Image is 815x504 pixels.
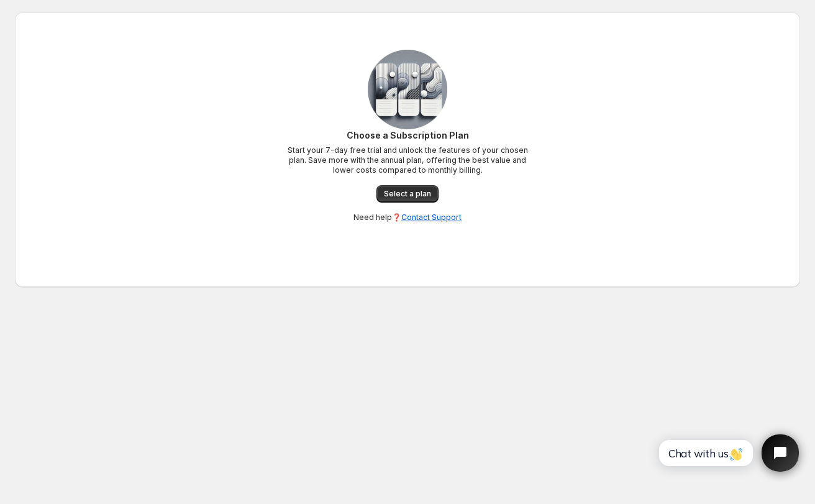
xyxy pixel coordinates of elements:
iframe: Tidio Chat [645,424,809,482]
p: Start your 7-day free trial and unlock the features of your chosen plan. Save more with the annua... [283,145,532,175]
p: Choose a Subscription Plan [283,129,532,142]
span: Select a plan [384,189,431,199]
a: Select a plan [376,185,439,203]
p: Need help❓ [353,213,462,222]
a: Contact Support [401,213,462,222]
